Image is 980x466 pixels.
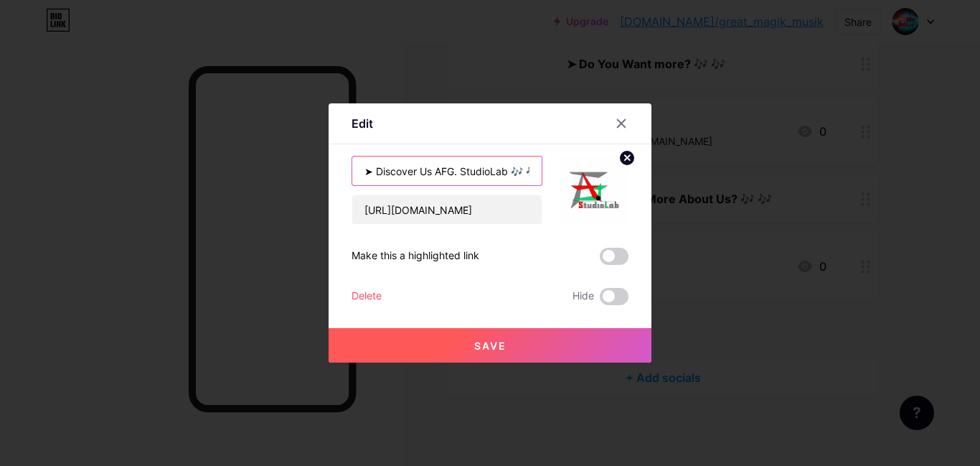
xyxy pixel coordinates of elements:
[573,288,594,305] span: Hide
[329,328,651,363] button: Save
[352,248,479,265] div: Make this a highlighted link
[352,195,542,224] input: URL
[352,115,373,132] div: Edit
[352,157,542,185] input: Title
[352,288,382,305] div: Delete
[560,156,628,225] img: link_thumbnail
[474,340,507,352] span: Save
